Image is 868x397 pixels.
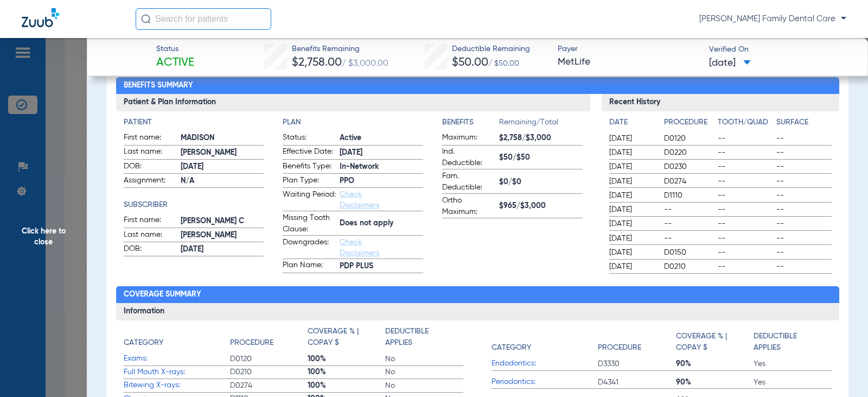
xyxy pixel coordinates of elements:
app-breakdown-title: Benefits [442,117,499,132]
span: [DATE] [609,218,655,229]
span: -- [776,261,831,272]
a: Check Disclaimers [340,191,379,209]
span: Status [156,43,194,55]
span: Periodontics: [492,376,598,388]
span: -- [776,233,831,244]
span: Effective Date: [283,146,336,159]
span: -- [718,233,773,244]
span: No [385,367,463,377]
app-breakdown-title: Deductible Applies [754,326,831,357]
span: [DATE] [340,147,423,159]
h4: Procedure [598,342,641,354]
span: -- [718,133,773,144]
span: -- [664,204,713,215]
span: Deductible Remaining [452,43,530,55]
span: -- [664,233,713,244]
span: Plan Type: [283,175,336,188]
span: Last name: [124,229,177,242]
span: [PERSON_NAME] [181,230,264,241]
h2: Coverage Summary [116,286,839,304]
span: Waiting Period: [283,189,336,211]
span: $0/$0 [499,177,583,188]
span: -- [718,161,773,172]
span: -- [776,247,831,258]
span: D3330 [598,358,675,369]
span: Yes [754,377,831,388]
h3: Patient & Plan Information [116,94,591,111]
span: -- [718,247,773,258]
span: Missing Tooth Clause: [283,212,336,235]
span: Does not apply [340,218,423,229]
span: $965/$3,000 [499,200,583,212]
span: Fam. Deductible: [442,171,495,193]
span: -- [718,204,773,215]
span: Last name: [124,146,177,159]
span: -- [776,147,831,158]
span: $50/$50 [499,152,583,163]
span: [DATE] [609,233,655,244]
span: D0210 [664,261,713,272]
h4: Procedure [664,117,713,128]
span: Ortho Maximum: [442,195,495,218]
app-breakdown-title: Tooth/Quad [718,117,773,132]
span: 100% [308,367,385,377]
span: [DATE] [181,244,264,255]
img: Zuub Logo [22,8,59,27]
span: -- [776,161,831,172]
span: -- [718,261,773,272]
span: Endodontics: [492,358,598,369]
img: Search Icon [141,14,151,24]
input: Search for patients [136,8,271,30]
span: Exams: [124,353,230,364]
span: [DATE] [609,204,655,215]
span: Status: [283,132,336,145]
app-breakdown-title: Procedure [598,326,675,357]
h4: Tooth/Quad [718,117,773,128]
h4: Category [124,337,163,349]
span: D0220 [664,147,713,158]
span: D4341 [598,377,675,388]
span: D0274 [664,176,713,187]
span: 100% [308,354,385,364]
span: 90% [676,358,754,369]
span: Payer [558,43,699,55]
span: 100% [308,380,385,391]
span: No [385,354,463,364]
span: PDP PLUS [340,261,423,272]
span: Active [340,133,423,144]
h4: Coverage % | Copay $ [308,326,380,349]
span: [PERSON_NAME] C [181,216,264,227]
span: MetLife [558,55,699,69]
span: Assignment: [124,175,177,188]
span: [DATE] [609,161,655,172]
h4: Deductible Applies [754,331,826,354]
span: [PERSON_NAME] Family Dental Care [699,14,846,24]
span: No [385,380,463,391]
app-breakdown-title: Procedure [664,117,713,132]
app-breakdown-title: Deductible Applies [385,326,463,352]
span: Remaining/Total [499,117,583,132]
span: / $3,000.00 [342,59,388,68]
span: Benefits Type: [283,161,336,174]
span: [DATE] [609,247,655,258]
span: -- [776,190,831,201]
span: -- [776,176,831,187]
span: Full Mouth X-rays: [124,367,230,378]
app-breakdown-title: Subscriber [124,199,264,211]
span: -- [718,218,773,229]
span: D0120 [230,354,308,364]
h4: Benefits [442,117,499,128]
span: [DATE] [181,161,264,173]
span: -- [718,190,773,201]
h4: Category [492,342,531,354]
app-breakdown-title: Surface [776,117,831,132]
app-breakdown-title: Date [609,117,655,132]
h4: Plan [283,117,423,128]
a: Check Disclaimers [340,238,379,257]
span: [DATE] [609,261,655,272]
span: / $50.00 [488,60,519,67]
span: [DATE] [609,190,655,201]
span: Downgrades: [283,237,336,259]
span: In-Network [340,161,423,173]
